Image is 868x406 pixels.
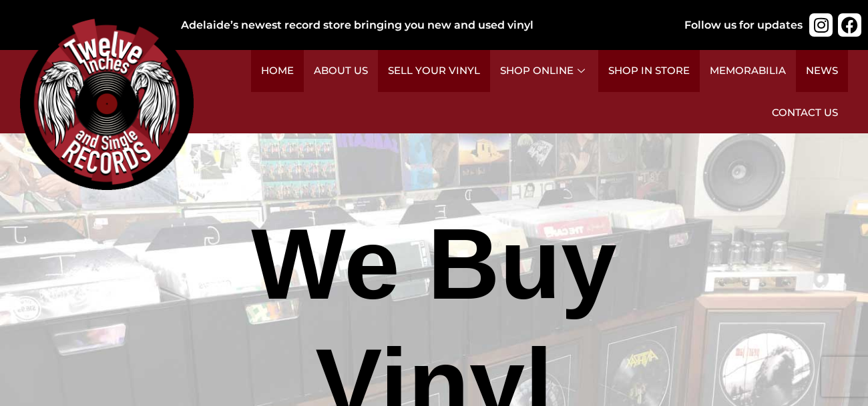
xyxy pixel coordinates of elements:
a: News [796,50,848,92]
a: About Us [304,50,378,92]
a: Contact Us [762,92,848,134]
a: Memorabilia [700,50,796,92]
a: Shop in Store [598,50,700,92]
a: Home [251,50,304,92]
div: Follow us for updates [684,17,803,33]
div: Adelaide’s newest record store bringing you new and used vinyl [181,17,663,33]
a: Sell Your Vinyl [378,50,490,92]
a: Shop Online [490,50,598,92]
